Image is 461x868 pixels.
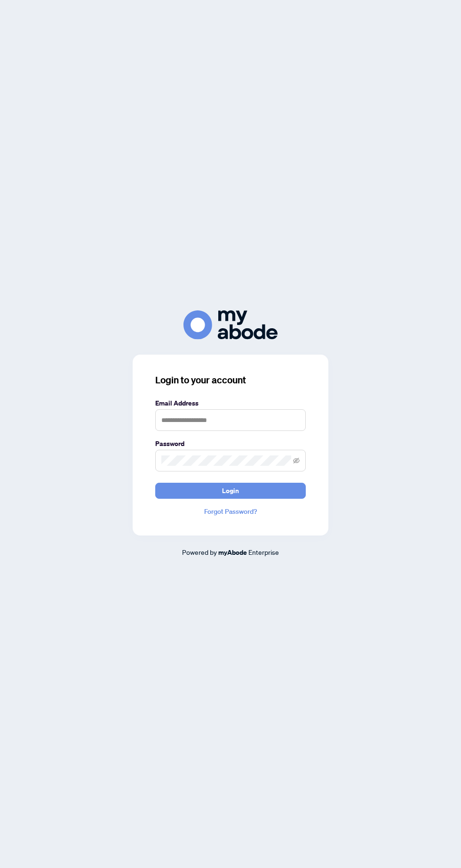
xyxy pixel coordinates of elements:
img: ma-logo [183,310,278,339]
a: myAbode [218,547,247,558]
span: Enterprise [248,548,279,556]
span: Login [222,483,239,498]
span: Powered by [182,548,217,556]
span: eye-invisible [293,457,300,464]
a: Forgot Password? [155,506,306,517]
h3: Login to your account [155,373,306,387]
label: Email Address [155,398,306,408]
button: Login [155,483,306,499]
label: Password [155,438,306,449]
